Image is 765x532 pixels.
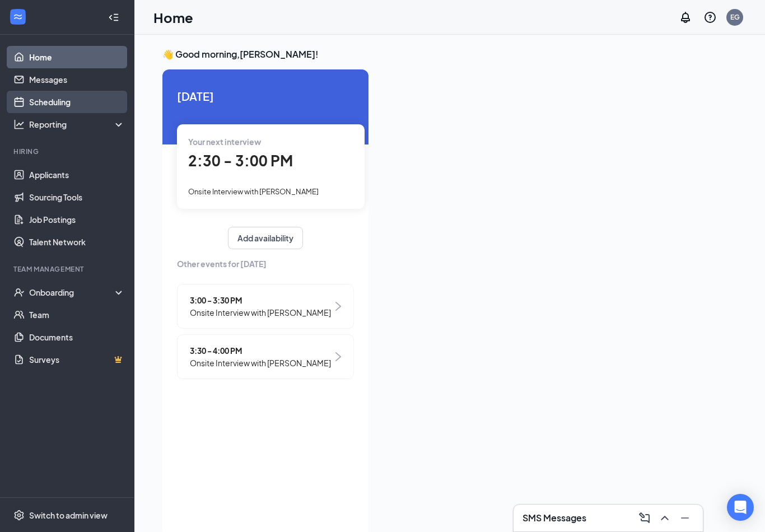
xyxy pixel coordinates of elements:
button: Minimize [676,509,694,527]
button: Add availability [228,227,303,249]
svg: Analysis [13,119,25,130]
span: Onsite Interview with [PERSON_NAME] [190,357,331,369]
h3: 👋 Good morning, [PERSON_NAME] ! [162,48,737,60]
a: SurveysCrown [29,348,125,371]
span: Your next interview [188,137,261,147]
svg: WorkstreamLogo [12,11,24,22]
a: Sourcing Tools [29,186,125,208]
svg: QuestionInfo [703,11,717,24]
span: 3:30 - 4:00 PM [190,344,331,357]
span: 3:00 - 3:30 PM [190,294,331,306]
a: Talent Network [29,231,125,253]
svg: ComposeMessage [638,511,651,525]
span: [DATE] [177,87,354,105]
div: Switch to admin view [29,510,108,521]
div: EG [730,12,740,22]
svg: Notifications [679,11,692,24]
a: Home [29,46,125,68]
div: Hiring [13,147,123,156]
a: Messages [29,68,125,91]
h3: SMS Messages [523,512,586,524]
svg: ChevronUp [658,511,671,525]
span: 2:30 - 3:00 PM [188,151,293,170]
div: Open Intercom Messenger [727,494,754,521]
a: Applicants [29,164,125,186]
a: Scheduling [29,91,125,113]
button: ComposeMessage [636,509,654,527]
a: Job Postings [29,208,125,231]
div: Onboarding [29,287,115,298]
div: Reporting [29,119,125,130]
svg: Collapse [108,12,119,23]
span: Onsite Interview with [PERSON_NAME] [188,187,319,196]
a: Team [29,304,125,326]
h1: Home [153,8,193,27]
svg: Minimize [678,511,692,525]
svg: Settings [13,510,25,521]
span: Other events for [DATE] [177,258,354,270]
button: ChevronUp [656,509,674,527]
span: Onsite Interview with [PERSON_NAME] [190,306,331,319]
div: Team Management [13,264,123,274]
a: Documents [29,326,125,348]
svg: UserCheck [13,287,25,298]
